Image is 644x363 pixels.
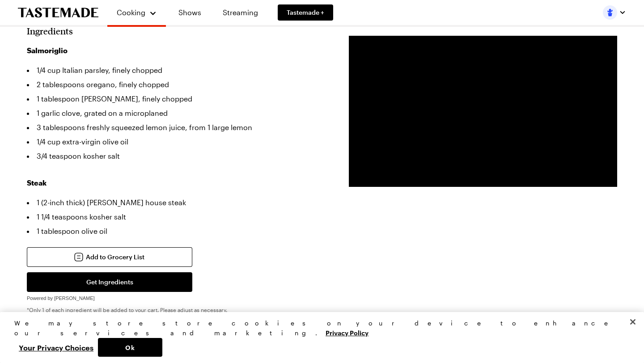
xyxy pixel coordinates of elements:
button: Profile picture [603,5,626,20]
p: *Only 1 of each ingredient will be added to your cart. Please adjust as necessary. [27,306,322,313]
li: 1/4 cup Italian parsley, finely chopped [27,63,322,77]
h3: Salmoriglio [27,45,322,56]
img: Profile picture [603,5,617,20]
button: Ok [98,338,162,357]
div: Privacy [14,318,622,357]
span: Cooking [117,8,145,17]
span: Powered by [PERSON_NAME] [27,295,95,301]
button: Close [623,312,643,332]
a: Powered by [PERSON_NAME] [27,293,95,301]
a: More information about your privacy, opens in a new tab [326,328,369,337]
li: 1 garlic clove, grated on a microplaned [27,106,322,120]
li: 3/4 teaspoon kosher salt [27,149,322,163]
button: Add to Grocery List [27,247,192,267]
span: Add to Grocery List [86,253,144,262]
li: 1 1/4 teaspoons kosher salt [27,210,322,224]
button: Cooking [116,4,157,21]
button: Your Privacy Choices [14,338,98,357]
li: 3 tablespoons freshly squeezed lemon juice, from 1 large lemon [27,120,322,135]
a: To Tastemade Home Page [18,8,98,18]
h3: Steak [27,177,322,188]
li: 1 tablespoon olive oil [27,224,322,238]
h2: Ingredients [27,25,73,36]
li: 1 tablespoon [PERSON_NAME], finely chopped [27,92,322,106]
span: Tastemade + [287,8,324,17]
li: 1 (2-inch thick) [PERSON_NAME] house steak [27,195,322,210]
div: We may store store cookies on your device to enhance our services and marketing. [14,318,622,338]
video-js: Video Player [349,36,617,187]
button: Get Ingredients [27,272,192,292]
li: 2 tablespoons oregano, finely chopped [27,77,322,92]
a: Tastemade + [278,4,333,21]
li: 1/4 cup extra-virgin olive oil [27,135,322,149]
